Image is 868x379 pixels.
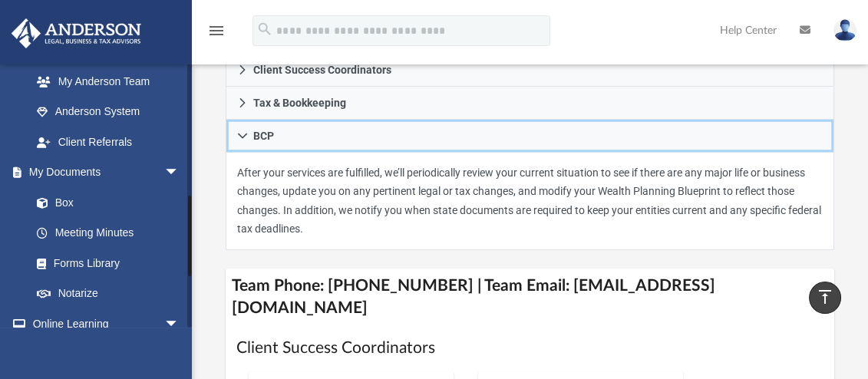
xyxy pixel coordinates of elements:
span: Client Success Coordinators [253,64,391,75]
a: BCP [226,120,834,153]
span: Tax & Bookkeeping [253,97,346,108]
a: Meeting Minutes [21,218,203,249]
a: menu [207,29,226,40]
a: vertical_align_top [809,282,841,314]
i: menu [207,21,226,40]
a: Online Learningarrow_drop_down [11,308,195,339]
a: My Anderson Team [21,66,187,97]
i: vertical_align_top [816,288,834,306]
a: Box [21,187,195,218]
h4: Team Phone: [PHONE_NUMBER] | Team Email: [EMAIL_ADDRESS][DOMAIN_NAME] [226,269,834,326]
span: BCP [253,130,274,141]
a: Tax & Bookkeeping [226,87,834,120]
div: BCP [226,153,834,250]
a: Anderson System [21,97,195,127]
a: Forms Library [21,248,195,278]
img: User Pic [833,19,856,41]
span: arrow_drop_down [164,157,195,189]
a: Client Success Coordinators [226,54,834,87]
i: search [256,21,273,38]
img: Anderson Advisors Platinum Portal [7,18,146,48]
h1: Client Success Coordinators [236,337,823,359]
a: Notarize [21,278,203,309]
p: After your services are fulfilled, we’ll periodically review your current situation to see if the... [237,163,823,239]
a: Client Referrals [21,127,195,157]
a: My Documentsarrow_drop_down [11,157,203,188]
span: arrow_drop_down [164,308,195,340]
